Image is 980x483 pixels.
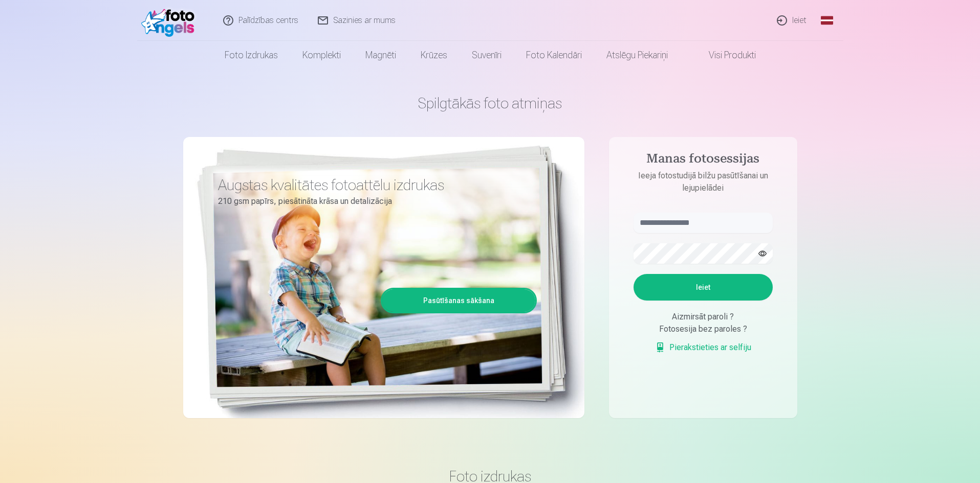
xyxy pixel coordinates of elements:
[212,41,290,70] a: Foto izdrukas
[290,41,353,70] a: Komplekti
[460,41,514,70] a: Suvenīri
[353,41,408,70] a: Magnēti
[655,341,751,354] a: Pierakstieties ar selfiju
[623,151,783,170] h4: Manas fotosessijas
[141,4,200,37] img: /fa1
[218,176,529,194] h3: Augstas kvalitātes fotoattēlu izdrukas
[594,41,680,70] a: Atslēgu piekariņi
[218,194,529,209] p: 210 gsm papīrs, piesātināta krāsa un detalizācija
[623,170,783,194] p: Ieeja fotostudijā bilžu pasūtīšanai un lejupielādei
[183,94,797,112] h1: Spilgtākās foto atmiņas
[634,311,773,323] div: Aizmirsāt paroli ?
[680,41,768,70] a: Visi produkti
[634,323,773,335] div: Fotosesija bez paroles ?
[382,289,535,312] a: Pasūtīšanas sākšana
[634,274,773,301] button: Ieiet
[408,41,460,70] a: Krūzes
[514,41,594,70] a: Foto kalendāri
